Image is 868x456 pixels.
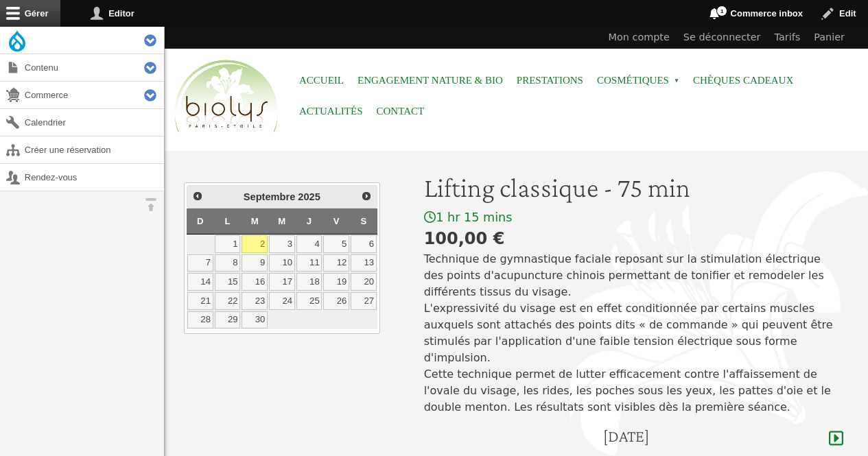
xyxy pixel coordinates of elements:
h1: Lifting classique - 75 min [424,171,843,204]
span: 2025 [298,191,320,202]
a: Contact [377,96,425,127]
a: 13 [351,254,377,272]
span: Cosmétiques [597,65,679,96]
span: Dimanche [197,216,204,226]
a: Précédent [189,187,207,205]
a: 9 [242,254,268,272]
a: 2 [242,235,268,253]
a: 29 [215,311,241,329]
a: Engagement Nature & Bio [357,65,503,96]
button: Orientation horizontale [137,191,164,218]
a: 4 [296,235,322,253]
a: 17 [269,273,295,291]
a: Chèques cadeaux [693,65,793,96]
span: Suivant [361,191,372,202]
a: Mon compte [602,27,677,49]
a: Prestations [517,65,583,96]
a: 25 [296,292,322,310]
a: 23 [242,292,268,310]
span: Mardi [251,216,259,226]
a: 8 [215,254,241,272]
span: Vendredi [333,216,340,226]
div: 100,00 € [424,226,843,251]
a: 30 [242,311,268,329]
div: 1 hr 15 mins [424,210,843,226]
a: 14 [187,273,213,291]
span: Septembre [244,191,296,202]
a: 26 [323,292,349,310]
span: Jeudi [307,216,312,226]
a: 10 [269,254,295,272]
p: Technique de gymnastique faciale reposant sur la stimulation électrique des points d'acupuncture ... [424,251,843,416]
a: 3 [269,235,295,253]
span: Samedi [361,216,367,226]
a: Panier [807,27,852,49]
h4: [DATE] [603,427,649,446]
a: 28 [187,311,213,329]
a: Suivant [357,187,375,205]
a: 19 [323,273,349,291]
a: 18 [296,273,322,291]
a: Accueil [299,65,344,96]
a: 7 [187,254,213,272]
span: 1 [716,5,727,16]
a: 16 [242,273,268,291]
span: Mercredi [278,216,285,226]
a: Tarifs [768,27,808,49]
a: 5 [323,235,349,253]
a: 6 [351,235,377,253]
a: 22 [215,292,241,310]
span: Lundi [224,216,230,226]
img: Accueil [172,58,281,136]
a: 15 [215,273,241,291]
a: Se déconnecter [677,27,768,49]
a: Actualités [299,96,363,127]
a: 1 [215,235,241,253]
a: 12 [323,254,349,272]
a: 11 [296,254,322,272]
span: » [674,78,679,84]
span: Précédent [192,191,203,202]
a: 21 [187,292,213,310]
a: 27 [351,292,377,310]
a: 24 [269,292,295,310]
header: Entête du site [165,27,868,144]
a: 20 [351,273,377,291]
